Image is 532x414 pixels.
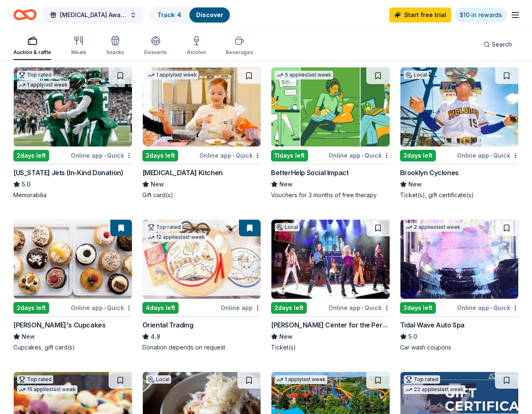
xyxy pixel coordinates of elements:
[226,49,253,56] div: Beverages
[400,67,519,199] a: Image for Brooklyn CyclonesLocal2days leftOnline app•QuickBrooklyn CyclonesNewTicket(s), gift cer...
[144,49,167,56] div: Desserts
[22,332,35,342] span: New
[400,219,519,352] a: Image for Tidal Wave Auto Spa2 applieslast week2days leftOnline app•QuickTidal Wave Auto Spa5.0Ca...
[71,150,132,161] div: Online app Quick
[199,150,261,161] div: Online app Quick
[457,302,519,313] div: Online app Quick
[151,179,164,189] span: New
[271,220,390,299] img: Image for Tilles Center for the Performing Arts
[400,343,519,352] div: Car wash coupons
[271,67,390,199] a: Image for BetterHelp Social Impact5 applieslast week11days leftOnline app•QuickBetterHelp Social ...
[271,191,390,199] div: Vouchers for 3 months of free therapy
[404,223,462,232] div: 2 applies last week
[13,5,37,25] a: Home
[157,11,181,18] a: Track· 4
[71,302,132,313] div: Online app Quick
[13,320,105,330] div: [PERSON_NAME]'s Cupcakes
[142,320,194,330] div: Oriental Trading
[13,67,132,199] a: Image for New York Jets (In-Kind Donation)Top rated1 applylast week2days leftOnline app•Quick[US_...
[271,150,308,161] div: 11 days left
[60,10,127,20] span: [MEDICAL_DATA] Awards/Walk
[490,305,492,311] span: •
[43,7,143,23] button: [MEDICAL_DATA] Awards/Walk
[142,219,261,352] a: Image for Oriental TradingTop rated12 applieslast week4days leftOnline appOriental Trading4.8Dona...
[106,49,124,56] div: Snacks
[400,150,436,161] div: 2 days left
[400,220,519,299] img: Image for Tidal Wave Auto Spa
[13,343,132,352] div: Cupcakes, gift card(s)
[104,305,106,311] span: •
[17,81,70,89] div: 1 apply last week
[404,385,465,394] div: 22 applies last week
[404,375,440,384] div: Top rated
[187,32,206,60] button: Alcohol
[146,223,182,231] div: Top rated
[17,385,77,394] div: 15 applies last week
[271,343,390,352] div: Ticket(s)
[404,71,429,79] div: Local
[477,36,519,53] button: Search
[271,168,348,178] div: BetterHelp Social Impact
[408,332,417,342] span: 5.0
[13,219,132,352] a: Image for Molly's Cupcakes2days leftOnline app•Quick[PERSON_NAME]'s CupcakesNewCupcakes, gift car...
[150,7,231,23] button: Track· 4Discover
[144,32,167,60] button: Desserts
[151,332,160,342] span: 4.8
[143,67,261,146] img: Image for Taste Buds Kitchen
[328,150,390,161] div: Online app Quick
[408,179,422,189] span: New
[455,7,507,22] a: $10 in rewards
[221,302,261,313] div: Online app
[271,219,390,352] a: Image for Tilles Center for the Performing ArtsLocal2days leftOnline app•Quick[PERSON_NAME] Cente...
[400,191,519,199] div: Ticket(s), gift certificate(s)
[13,49,51,56] div: Auction & raffle
[400,302,436,314] div: 2 days left
[13,191,132,199] div: Memorabilia
[279,332,293,342] span: New
[17,71,53,79] div: Top rated
[146,71,199,79] div: 1 apply last week
[400,168,459,178] div: Brooklyn Cyclones
[14,67,132,146] img: Image for New York Jets (In-Kind Donation)
[142,191,261,199] div: Gift card(s)
[142,343,261,352] div: Donation depends on request
[275,71,333,79] div: 5 applies last week
[362,305,363,311] span: •
[226,32,253,60] button: Beverages
[71,32,86,60] button: Meals
[400,67,519,146] img: Image for Brooklyn Cyclones
[14,220,132,299] img: Image for Molly's Cupcakes
[104,152,106,159] span: •
[271,302,307,314] div: 2 days left
[196,11,223,18] a: Discover
[142,168,223,178] div: [MEDICAL_DATA] Kitchen
[279,179,293,189] span: New
[328,302,390,313] div: Online app Quick
[362,152,363,159] span: •
[187,49,206,56] div: Alcohol
[13,168,123,178] div: [US_STATE] Jets (In-Kind Donation)
[17,375,53,384] div: Top rated
[22,179,30,189] span: 5.0
[490,152,492,159] span: •
[275,375,327,384] div: 1 apply last week
[143,220,261,299] img: Image for Oriental Trading
[13,32,51,60] button: Auction & raffle
[146,233,206,242] div: 12 applies last week
[271,67,390,146] img: Image for BetterHelp Social Impact
[142,150,178,161] div: 2 days left
[13,302,49,314] div: 2 days left
[106,32,124,60] button: Snacks
[142,302,179,314] div: 4 days left
[142,67,261,199] a: Image for Taste Buds Kitchen1 applylast week2days leftOnline app•Quick[MEDICAL_DATA] KitchenNewGi...
[71,49,86,56] div: Meals
[400,320,465,330] div: Tidal Wave Auto Spa
[146,375,171,384] div: Local
[271,320,390,330] div: [PERSON_NAME] Center for the Performing Arts
[13,150,49,161] div: 2 days left
[457,150,519,161] div: Online app Quick
[233,152,234,159] span: •
[275,223,300,231] div: Local
[389,7,451,22] a: Start free trial
[492,40,512,50] span: Search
